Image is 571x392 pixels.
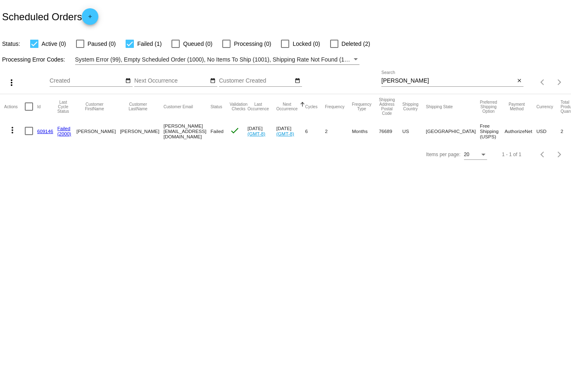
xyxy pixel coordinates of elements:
[234,39,271,49] span: Processing (0)
[137,39,162,49] span: Failed (1)
[536,119,561,143] mat-cell: USD
[164,119,211,143] mat-cell: [PERSON_NAME][EMAIL_ADDRESS][DOMAIN_NAME]
[125,78,131,84] mat-icon: date_range
[75,55,360,65] mat-select: Filter by Processing Error Codes
[120,119,163,143] mat-cell: [PERSON_NAME]
[381,78,515,84] input: Search
[42,39,66,49] span: Active (0)
[88,39,116,49] span: Paused (0)
[402,102,419,111] button: Change sorting for ShippingCountry
[426,119,480,143] mat-cell: [GEOGRAPHIC_DATA]
[295,78,300,84] mat-icon: date_range
[305,104,317,109] button: Change sorting for Cycles
[276,131,294,136] a: (GMT-8)
[7,125,17,135] mat-icon: more_vert
[247,102,269,111] button: Change sorting for LastOccurrenceUtc
[230,126,240,135] mat-icon: check
[76,119,120,143] mat-cell: [PERSON_NAME]
[325,119,352,143] mat-cell: 2
[210,128,224,134] span: Failed
[164,104,193,109] button: Change sorting for CustomerEmail
[352,102,371,111] button: Change sorting for FrequencyType
[293,39,320,49] span: Locked (0)
[551,74,568,90] button: Next page
[57,126,71,131] a: Failed
[76,102,112,111] button: Change sorting for CustomerFirstName
[480,119,504,143] mat-cell: Free Shipping (USPS)
[219,78,293,84] input: Customer Created
[37,128,53,134] a: 609146
[50,78,124,84] input: Created
[504,102,529,111] button: Change sorting for PaymentMethod.Type
[2,40,20,47] span: Status:
[504,119,536,143] mat-cell: AuthorizeNet
[4,94,25,119] mat-header-cell: Actions
[551,146,568,163] button: Next page
[37,104,40,109] button: Change sorting for Id
[426,104,453,109] button: Change sorting for ShippingState
[342,39,370,49] span: Deleted (2)
[379,97,395,116] button: Change sorting for ShippingPostcode
[464,152,469,157] span: 20
[276,102,298,111] button: Change sorting for NextOccurrenceUtc
[2,56,65,63] span: Processing Error Codes:
[57,131,71,136] a: (2000)
[426,152,460,157] div: Items per page:
[502,152,521,157] div: 1 - 1 of 1
[480,100,497,114] button: Change sorting for PreferredShippingOption
[2,8,98,25] h2: Scheduled Orders
[183,39,212,49] span: Queued (0)
[352,119,379,143] mat-cell: Months
[515,77,523,86] button: Clear
[536,104,553,109] button: Change sorting for CurrencyIso
[210,104,222,109] button: Change sorting for Status
[276,119,305,143] mat-cell: [DATE]
[402,119,426,143] mat-cell: US
[247,119,276,143] mat-cell: [DATE]
[464,152,487,158] mat-select: Items per page:
[85,14,95,24] mat-icon: add
[210,78,216,84] mat-icon: date_range
[57,100,69,114] button: Change sorting for LastProcessingCycleId
[230,94,247,119] mat-header-cell: Validation Checks
[535,146,551,163] button: Previous page
[7,78,17,88] mat-icon: more_vert
[247,131,265,136] a: (GMT-8)
[535,74,551,90] button: Previous page
[305,119,325,143] mat-cell: 6
[134,78,209,84] input: Next Occurrence
[325,104,344,109] button: Change sorting for Frequency
[379,119,402,143] mat-cell: 76689
[516,78,522,84] mat-icon: close
[120,102,156,111] button: Change sorting for CustomerLastName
